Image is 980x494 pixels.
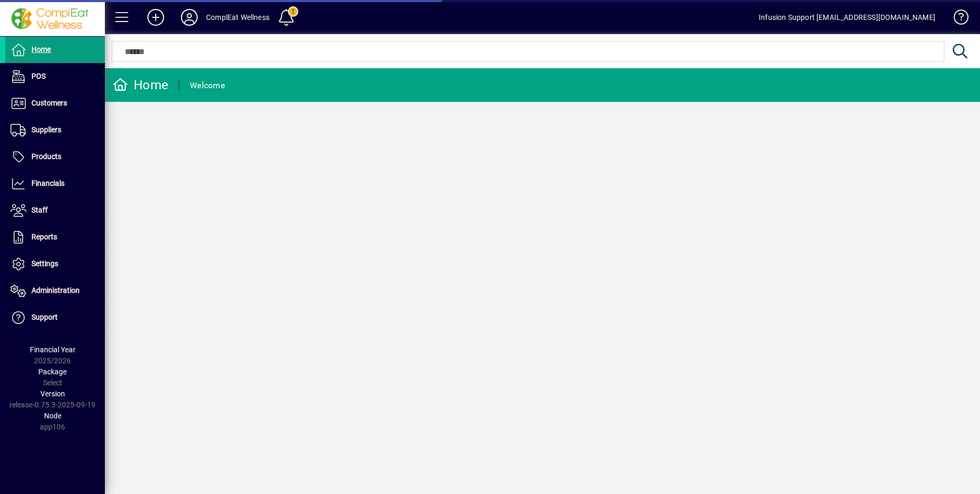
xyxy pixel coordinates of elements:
a: Products [5,144,105,170]
a: Support [5,304,105,331]
span: Financial Year [30,345,76,354]
button: Add [139,8,173,27]
span: Node [44,412,61,420]
a: Suppliers [5,117,105,143]
span: Products [31,152,61,161]
a: Administration [5,278,105,304]
span: POS [31,72,46,80]
span: Financials [31,179,64,187]
span: Staff [31,206,48,214]
span: Administration [31,286,80,295]
a: Settings [5,251,105,277]
a: Knowledge Base [946,2,967,36]
a: Reports [5,224,105,250]
span: Reports [31,233,57,241]
div: Home [113,77,168,93]
span: Version [40,390,65,398]
span: Package [38,367,67,376]
a: POS [5,64,105,90]
a: Financials [5,171,105,197]
a: Customers [5,90,105,117]
div: Infusion Support [EMAIL_ADDRESS][DOMAIN_NAME] [759,9,935,26]
a: Staff [5,197,105,224]
button: Profile [173,8,206,27]
span: Home [31,45,51,54]
div: ComplEat Wellness [206,9,270,26]
span: Suppliers [31,125,61,134]
span: Support [31,313,58,321]
span: Customers [31,99,67,107]
span: Settings [31,259,58,268]
div: Welcome [190,77,225,94]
